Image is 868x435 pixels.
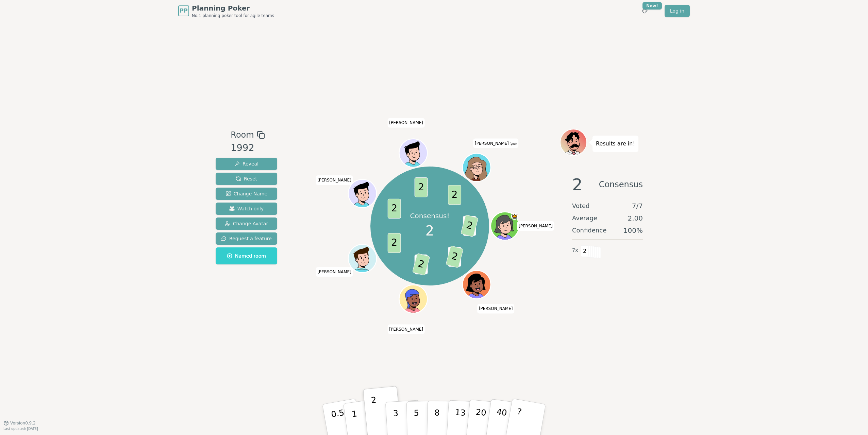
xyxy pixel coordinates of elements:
[192,13,274,18] span: No.1 planning poker tool for agile teams
[477,304,515,313] span: Click to change your name
[446,246,464,268] span: 2
[425,221,434,241] span: 2
[316,267,353,277] span: Click to change your name
[448,185,461,205] span: 2
[387,324,425,334] span: Click to change your name
[509,142,517,145] span: (you)
[632,201,643,211] span: 7 / 7
[387,118,425,127] span: Click to change your name
[628,213,643,223] span: 2.00
[216,173,277,185] button: Reset
[3,420,36,426] button: Version0.9.2
[216,203,277,215] button: Watch only
[473,138,518,148] span: Click to change your name
[226,190,267,197] span: Change Name
[460,215,478,238] span: 2
[216,232,277,245] button: Request a feature
[517,221,554,231] span: Click to change your name
[229,205,264,212] span: Watch only
[572,247,578,254] span: 7 x
[463,154,490,181] button: Click to change your avatar
[387,233,401,253] span: 2
[236,175,257,182] span: Reset
[192,3,274,13] span: Planning Poker
[572,226,606,235] span: Confidence
[227,253,266,259] span: Named room
[221,235,272,242] span: Request a feature
[371,395,380,432] p: 2
[178,3,274,18] a: PPPlanning PokerNo.1 planning poker tool for agile teams
[572,213,597,223] span: Average
[234,160,258,167] span: Reveal
[412,253,430,276] span: 2
[599,176,643,193] span: Consensus
[10,420,36,426] span: Version 0.9.2
[316,175,353,185] span: Click to change your name
[3,427,38,431] span: Last updated: [DATE]
[216,158,277,170] button: Reveal
[216,247,277,264] button: Named room
[410,211,450,221] p: Consensus!
[596,139,635,149] p: Results are in!
[225,220,268,227] span: Change Avatar
[572,201,590,211] span: Voted
[511,213,518,220] span: Inge is the host
[665,5,690,17] a: Log in
[231,141,265,155] div: 1992
[231,129,254,141] span: Room
[572,176,583,193] span: 2
[642,2,662,10] div: New!
[581,245,589,257] span: 2
[623,226,643,235] span: 100 %
[216,217,277,230] button: Change Avatar
[216,188,277,200] button: Change Name
[387,199,401,219] span: 2
[639,5,651,17] button: New!
[180,7,187,15] span: PP
[414,177,428,197] span: 2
